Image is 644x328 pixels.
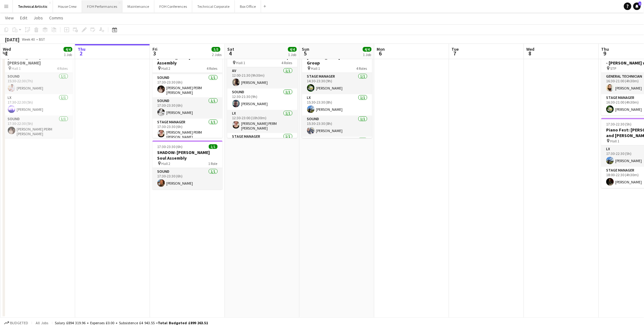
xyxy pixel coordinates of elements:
span: Hall 1 [236,60,245,65]
span: Fri [152,46,157,52]
span: 4 Roles [57,66,68,71]
span: All jobs [34,320,49,325]
span: 4/4 [64,47,72,52]
span: Wed [527,46,535,52]
span: Hall 1 [611,139,620,143]
div: 1 Job [363,52,371,57]
span: Tue [452,46,459,52]
span: 1/1 [209,144,218,149]
span: 4 Roles [207,66,218,71]
span: 5 [301,50,310,57]
span: STP [611,66,616,71]
h3: [PERSON_NAME] Soul Assembly [152,54,223,66]
div: [DATE] [5,36,19,43]
span: Comms [49,15,63,21]
app-job-card: 17:30-23:30 (6h)1/1SHADOW: [PERSON_NAME] Soul Assembly Hall 21 RoleSound1/117:30-23:30 (6h)[PERSO... [152,141,223,189]
button: Technical Artistic [13,0,53,13]
span: Thu [78,46,85,52]
span: Hall 2 [162,66,171,71]
a: Comms [47,14,66,22]
app-card-role: Stage Manager1/1 [227,133,297,154]
span: 1 [2,50,11,57]
app-job-card: 14:30-23:30 (9h)4/4[PERSON_NAME] 'All-Star' Group Hall 14 RolesStage Manager1/114:30-23:30 (9h)[P... [302,45,372,138]
span: Hall 2 [162,161,171,166]
app-job-card: 15:30-22:30 (7h)4/4[PERSON_NAME] & [PERSON_NAME] Hall 14 RolesSound1/115:30-22:30 (7h)[PERSON_NAM... [3,45,73,138]
span: 4 Roles [282,60,292,65]
div: 1 Job [64,52,72,57]
button: Budgeted [3,320,29,326]
div: 2 Jobs [212,52,222,57]
span: 9 [600,50,609,57]
span: 1 Role [209,161,218,166]
app-card-role: Stage Manager1/117:30-23:30 (6h)[PERSON_NAME] PERM [PERSON_NAME] [152,119,223,142]
span: Budgeted [10,321,28,325]
span: 4 [226,50,234,57]
span: 2 [77,50,85,57]
span: Wed [3,46,11,52]
app-card-role: Sound1/117:30-23:30 (6h)[PERSON_NAME] [152,97,223,119]
div: 1 Job [288,52,296,57]
span: Jobs [33,15,43,21]
h3: SHADOW: [PERSON_NAME] Soul Assembly [152,150,223,161]
span: Mon [377,46,385,52]
span: Hall 1 [311,66,320,71]
span: 4 Roles [357,66,367,71]
button: Maintenance [122,0,154,13]
span: Week 40 [21,37,36,42]
app-card-role: LX1/117:30-22:30 (5h)[PERSON_NAME] [3,94,73,115]
span: Total Budgeted £899 263.51 [158,320,208,325]
app-card-role: Sound1/112:30-21:30 (9h)[PERSON_NAME] [227,89,297,110]
button: Technical Corporate [192,0,235,13]
span: 4/4 [363,47,372,52]
div: Salary £894 319.96 + Expenses £0.00 + Subsistence £4 943.55 = [55,320,208,325]
div: BST [39,37,45,42]
a: Edit [18,14,30,22]
span: 6 [376,50,385,57]
span: 7 [451,50,459,57]
span: 17:30-22:30 (5h) [606,122,632,126]
app-card-role: Sound1/1 [302,137,372,160]
span: Hall 1 [12,66,21,71]
span: 3 [152,50,157,57]
app-card-role: LX1/115:30-23:30 (8h)[PERSON_NAME] [302,94,372,115]
span: 8 [526,50,535,57]
a: 1 [633,3,641,10]
span: Sat [227,46,234,52]
button: FOH Conferences [154,0,192,13]
app-card-role: AV1/112:00-21:30 (9h30m)[PERSON_NAME] [227,67,297,89]
a: Jobs [31,14,45,22]
app-job-card: 12:00-23:00 (11h)4/4Aurora Orchestra: In the Alps Hall 14 RolesAV1/112:00-21:30 (9h30m)[PERSON_NA... [227,45,297,138]
h3: [PERSON_NAME] & [PERSON_NAME] [3,54,73,66]
span: Edit [20,15,27,21]
app-card-role: LX1/112:30-23:00 (10h30m)[PERSON_NAME] PERM [PERSON_NAME] [227,110,297,133]
app-card-role: Sound1/115:30-23:30 (8h)[PERSON_NAME] [302,115,372,137]
span: Thu [601,46,609,52]
app-card-role: Sound1/117:30-23:30 (6h)[PERSON_NAME] PERM [PERSON_NAME] [152,74,223,97]
app-card-role: Sound1/117:30-22:30 (5h)[PERSON_NAME] PERM [PERSON_NAME] [3,115,73,139]
app-card-role: Sound1/115:30-22:30 (7h)[PERSON_NAME] [3,73,73,94]
a: View [3,14,16,22]
span: 1 [639,2,641,6]
app-card-role: Stage Manager1/114:30-23:30 (9h)[PERSON_NAME] [302,73,372,94]
span: 5/5 [212,47,220,52]
app-card-role: Sound1/117:30-23:30 (6h)[PERSON_NAME] [152,168,223,189]
button: FOH Performances [82,0,122,13]
button: Box Office [235,0,261,13]
app-job-card: 17:30-23:30 (6h)4/4[PERSON_NAME] Soul Assembly Hall 24 RolesLX1/117:30-23:30 (6h)[PERSON_NAME]Sou... [152,45,223,138]
span: 17:30-23:30 (6h) [157,144,183,149]
button: House Crew [53,0,82,13]
span: 4/4 [288,47,297,52]
h3: [PERSON_NAME] 'All-Star' Group [302,54,372,66]
span: View [5,15,14,21]
span: Sun [302,46,310,52]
